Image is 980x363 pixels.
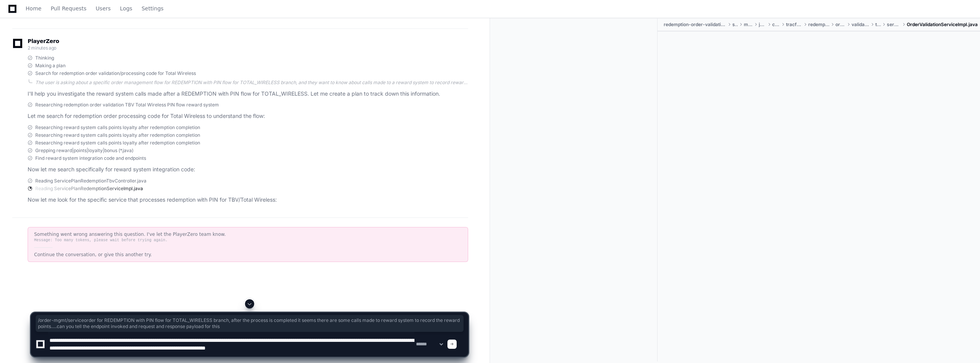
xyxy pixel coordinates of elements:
[28,165,468,174] p: Now let me search specifically for reward system integration code:
[35,124,200,131] span: Researching reward system calls points loyalty after redemption completion
[759,22,766,28] span: java
[26,6,41,11] span: Home
[35,80,468,86] div: The user is asking about a specific order management flow for REDEMPTION with PIN flow for TOTAL_...
[28,196,468,204] p: Now let me look for the specific service that processes redemption with PIN for TBV/Total Wireless:
[141,6,163,11] span: Settings
[744,22,753,28] span: main
[34,237,462,244] div: Message: Too many tokens, please wait before trying again.
[732,22,738,28] span: src
[786,22,802,28] span: tracfone
[96,6,111,11] span: Users
[34,231,462,237] div: Something went wrong answering this question. I've let the PlayerZero team know.
[35,155,146,161] span: Find reward system integration code and endpoints
[35,70,196,76] span: Search for redemption order validation/processing code for Total Wireless
[35,132,200,138] span: Researching reward system calls points loyalty after redemption completion
[907,22,978,28] span: OrderValidationServiceImpl.java
[28,45,56,51] span: 2 minutes ago
[35,148,133,154] span: Grepping reward|points|loyalty|bonus (*.java)
[35,140,200,146] span: Researching reward system calls points loyalty after redemption completion
[35,178,146,184] span: Reading ServicePlanRedemptionTbvController.java
[34,252,462,258] div: Continue the conversation, or give this another try.
[35,186,143,192] span: Reading ServicePlanRedemptionServiceImpl.java
[835,22,845,28] span: order
[875,22,881,28] span: tbv
[808,22,829,28] span: redemption
[772,22,780,28] span: com
[35,55,54,61] span: Thinking
[887,22,901,28] span: service
[35,63,66,69] span: Making a plan
[120,6,132,11] span: Logs
[852,22,870,28] span: validation
[51,6,86,11] span: Pull Requests
[28,112,468,121] p: Let me search for redemption order processing code for Total Wireless to understand the flow:
[28,39,59,43] span: PlayerZero
[28,90,468,98] p: I'll help you investigate the reward system calls made after a REDEMPTION with PIN flow for TOTAL...
[38,317,461,330] span: /order-mgmt/serviceorder for REDEMPTION with PIN flow for TOTAL_WIRELESS branch, after the proces...
[664,22,726,28] span: redemption-order-validation-tbv
[35,102,219,108] span: Researching redemption order validation TBV Total Wireless PIN flow reward system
